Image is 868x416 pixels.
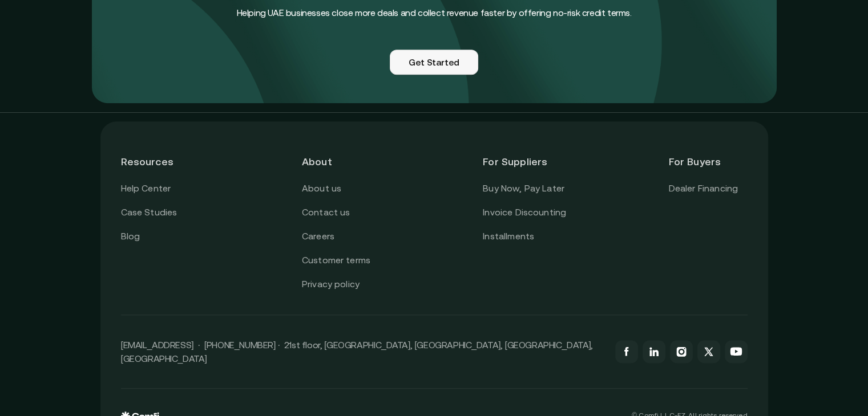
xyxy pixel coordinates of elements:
a: About us [302,181,341,196]
header: For Suppliers [483,142,566,181]
a: Case Studies [121,205,177,220]
a: Privacy policy [302,277,360,292]
a: Buy Now, Pay Later [483,181,564,196]
header: For Buyers [668,142,747,181]
a: Invoice Discounting [483,205,566,220]
a: Help Center [121,181,171,196]
a: Blog [121,229,140,244]
a: Contact us [302,205,350,220]
header: About [302,142,381,181]
p: [EMAIL_ADDRESS] · [PHONE_NUMBER] · 21st floor, [GEOGRAPHIC_DATA], [GEOGRAPHIC_DATA], [GEOGRAPHIC_... [121,338,604,365]
a: Dealer Financing [668,181,738,196]
a: Installments [483,229,534,244]
a: Careers [302,229,334,244]
h4: Helping UAE businesses close more deals and collect revenue faster by offering no-risk credit terms. [236,5,631,20]
header: Resources [121,142,200,181]
a: Customer terms [302,253,370,268]
a: Get Started [390,50,478,75]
